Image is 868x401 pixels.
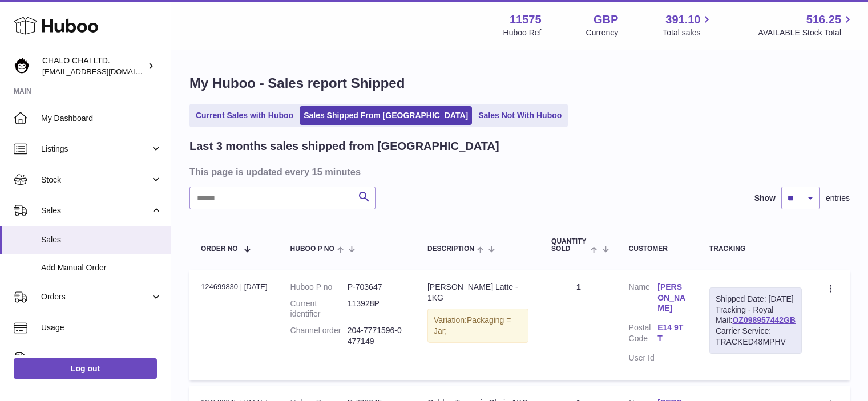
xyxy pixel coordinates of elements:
a: Current Sales with Huboo [192,106,297,125]
a: 391.10 Total sales [663,12,713,38]
a: Sales Shipped From [GEOGRAPHIC_DATA] [300,106,472,125]
span: Packaging = Jar; [434,315,511,335]
span: entries [826,193,850,204]
a: Sales Not With Huboo [474,106,566,125]
div: Variation: [427,309,528,343]
span: 391.10 [665,12,700,27]
span: [EMAIL_ADDRESS][DOMAIN_NAME] [42,67,168,76]
span: My Dashboard [41,113,162,124]
td: 1 [540,270,617,380]
div: CHALO CHAI LTD. [42,55,145,77]
span: Sales [41,234,162,245]
div: Currency [586,27,619,38]
span: Total sales [663,27,713,38]
span: Orders [41,291,150,302]
span: Description [427,245,474,253]
label: Show [754,193,776,204]
span: Add Manual Order [41,262,162,273]
span: Invoicing and Payments [41,353,150,364]
span: Quantity Sold [551,238,588,253]
img: Chalo@chalocompany.com [14,58,31,75]
dt: Channel order [290,325,348,347]
h2: Last 3 months sales shipped from [GEOGRAPHIC_DATA] [189,139,499,154]
div: Customer [629,245,687,253]
a: Log out [14,358,157,379]
span: Usage [41,322,162,333]
span: Sales [41,205,150,216]
span: Listings [41,144,150,155]
dt: Postal Code [629,322,658,347]
a: OZ098957442GB [732,315,796,325]
dd: 204-7771596-0477149 [348,325,405,347]
a: E14 9TT [657,322,687,344]
dd: P-703647 [348,282,405,293]
div: Tracking - Royal Mail: [709,287,802,354]
strong: 11575 [510,12,542,27]
div: 124699830 | [DATE] [201,282,268,292]
span: Huboo P no [290,245,334,253]
div: Shipped Date: [DATE] [716,294,796,305]
dd: 113928P [348,298,405,320]
dt: User Id [629,353,658,363]
dt: Current identifier [290,298,348,320]
a: [PERSON_NAME] [657,282,687,314]
div: Carrier Service: TRACKED48MPHV [716,326,796,347]
div: Tracking [709,245,802,253]
h1: My Huboo - Sales report Shipped [189,74,850,92]
div: Huboo Ref [503,27,542,38]
strong: GBP [594,12,618,27]
h3: This page is updated every 15 minutes [189,165,847,178]
a: 516.25 AVAILABLE Stock Total [758,12,854,38]
span: Stock [41,175,150,185]
dt: Huboo P no [290,282,348,293]
span: AVAILABLE Stock Total [758,27,854,38]
div: [PERSON_NAME] Latte - 1KG [427,282,528,303]
span: 516.25 [806,12,841,27]
span: Order No [201,245,238,253]
dt: Name [629,282,658,317]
